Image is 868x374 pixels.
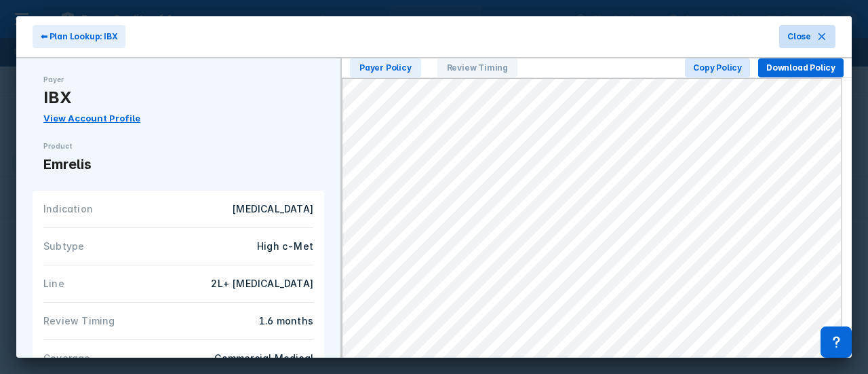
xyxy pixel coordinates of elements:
[186,314,313,329] div: 1.6 months
[43,239,178,254] div: Subtype
[186,202,313,217] div: [MEDICAL_DATA]
[186,239,313,254] div: High c-Met
[758,60,844,73] a: Download Policy
[43,88,313,108] div: IBX
[685,58,750,77] button: Copy Policy
[41,31,117,43] span: ⬅ Plan Lookup: IBX
[186,276,313,291] div: 2L+ [MEDICAL_DATA]
[43,314,178,329] div: Review Timing
[779,25,835,48] button: Close
[43,276,178,291] div: Line
[186,351,313,366] div: Commercial Medical
[766,62,835,74] span: Download Policy
[43,141,313,151] div: Product
[43,154,313,174] div: Emrelis
[437,58,517,77] span: Review Timing
[43,351,178,366] div: Coverage
[33,25,125,48] button: ⬅ Plan Lookup: IBX
[350,58,421,77] span: Payer Policy
[693,62,742,74] span: Copy Policy
[821,326,852,358] div: Contact Support
[43,75,313,85] div: Payer
[787,31,811,43] span: Close
[43,202,178,217] div: Indication
[758,58,844,77] button: Download Policy
[43,113,140,124] a: View Account Profile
